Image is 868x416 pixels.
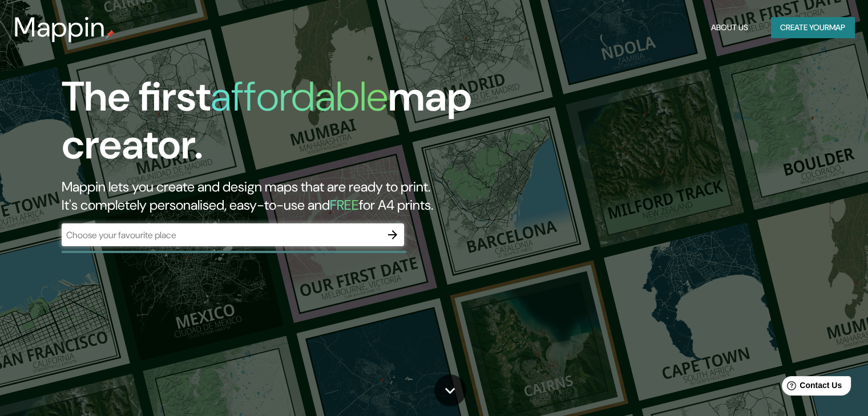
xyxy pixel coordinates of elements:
[771,17,854,38] button: Create yourmap
[106,30,115,39] img: mappin-pin
[211,70,388,123] h1: affordable
[62,229,381,242] input: Choose your favourite place
[330,196,359,214] h5: FREE
[766,372,855,403] iframe: Help widget launcher
[706,17,753,38] button: About Us
[14,11,106,43] h3: Mappin
[62,73,496,178] h1: The first map creator.
[62,178,496,214] h2: Mappin lets you create and design maps that are ready to print. It's completely personalised, eas...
